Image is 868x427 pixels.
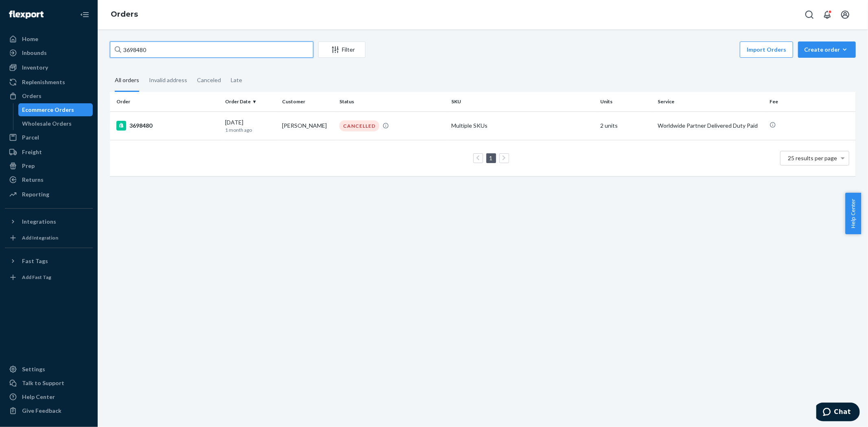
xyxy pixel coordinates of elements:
[5,188,93,201] a: Reporting
[318,41,365,58] button: Filter
[111,10,138,19] a: Orders
[5,61,93,74] a: Inventory
[5,173,93,186] a: Returns
[5,33,93,46] a: Home
[225,118,276,133] div: [DATE]
[22,49,47,57] div: Inbounds
[766,92,856,111] th: Fee
[22,148,42,156] div: Freight
[5,363,93,376] a: Settings
[5,159,93,172] a: Prep
[22,407,61,415] div: Give Feedback
[22,190,49,198] div: Reporting
[740,41,793,58] button: Import Orders
[22,379,64,387] div: Talk to Support
[149,70,187,91] div: Invalid address
[18,117,93,130] a: Wholesale Orders
[22,78,65,86] div: Replenishments
[225,126,276,133] p: 1 month ago
[22,365,45,373] div: Settings
[22,234,58,241] div: Add Integration
[22,218,56,226] div: Integrations
[18,103,93,116] a: Ecommerce Orders
[22,274,51,281] div: Add Fast Tag
[5,215,93,228] button: Integrations
[110,41,313,58] input: Search orders
[115,70,139,92] div: All orders
[658,122,763,130] p: Worldwide Partner Delivered Duty Paid
[22,257,48,265] div: Fast Tags
[5,255,93,268] button: Fast Tags
[104,3,144,26] ol: breadcrumbs
[339,120,379,131] div: CANCELLED
[5,131,93,144] a: Parcel
[319,46,365,54] div: Filter
[77,7,93,23] button: Close Navigation
[22,176,44,184] div: Returns
[336,92,448,111] th: Status
[5,271,93,284] a: Add Fast Tag
[197,70,221,91] div: Canceled
[597,111,655,140] td: 2 units
[9,11,44,19] img: Flexport logo
[5,377,93,390] button: Talk to Support
[5,76,93,89] a: Replenishments
[22,393,55,401] div: Help Center
[22,35,38,43] div: Home
[816,403,860,423] iframe: Opens a widget where you can chat to one of our agents
[5,390,93,403] a: Help Center
[231,70,242,91] div: Late
[819,7,835,23] button: Open notifications
[116,121,219,131] div: 3698480
[22,133,39,142] div: Parcel
[279,111,336,140] td: [PERSON_NAME]
[801,7,818,23] button: Open Search Box
[788,155,837,161] span: 25 results per page
[448,92,597,111] th: SKU
[488,155,494,161] a: Page 1 is your current page
[22,92,42,100] div: Orders
[845,193,861,234] button: Help Center
[5,231,93,244] a: Add Integration
[110,92,222,111] th: Order
[282,98,333,105] div: Customer
[448,111,597,140] td: Multiple SKUs
[22,162,35,170] div: Prep
[837,7,853,23] button: Open account menu
[22,106,74,114] div: Ecommerce Orders
[5,46,93,59] a: Inbounds
[22,63,48,72] div: Inventory
[5,404,93,417] button: Give Feedback
[654,92,766,111] th: Service
[597,92,655,111] th: Units
[798,41,856,58] button: Create order
[222,92,279,111] th: Order Date
[22,120,72,128] div: Wholesale Orders
[5,89,93,102] a: Orders
[5,146,93,159] a: Freight
[804,46,850,54] div: Create order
